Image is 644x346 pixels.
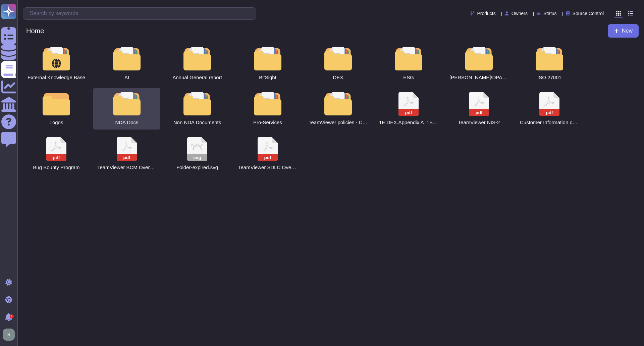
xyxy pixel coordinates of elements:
[238,164,297,170] span: TeamViewer SDLC Overview.pdf
[379,119,438,126] span: 1E.DEX.Appendix A_1E-security-overview.pdf
[512,11,528,16] span: Owners
[97,164,156,170] span: 20250317_BCM_Customer_Facing.pdf
[33,164,79,170] span: 2025.07.TV.YWH.BugBounty.pdf
[26,8,256,19] input: Search by keywords
[543,11,557,16] span: Status
[259,75,276,81] span: BitSight
[23,26,47,36] span: Home
[477,11,495,16] span: Products
[520,119,579,126] span: 2025-07-17_Customer Information on Legal, GDPR, IT Security, and Compliance 3.pdf
[458,119,500,126] span: 2024-12-TeamViewer-NIS2-Solution-Brief_EN.pdf
[1,327,19,342] button: user
[28,75,85,81] span: External Knowledge Base
[50,119,63,126] span: Logos
[253,119,282,126] span: Pro-Services
[176,164,218,170] span: Folder-expired.svg
[309,119,368,126] span: TeamViewer policies - Content table.
[172,75,222,81] span: Annual General report
[115,119,138,126] span: NDA Docs
[333,75,343,81] span: DEX
[3,329,15,341] img: user
[622,28,633,34] span: New
[173,119,221,126] span: Non NDA Documents
[537,75,561,81] span: ISO 27001
[449,75,508,81] span: EULA/DPA/Privacy_policy
[403,75,414,81] span: ESG
[124,75,129,81] span: AI
[10,314,14,318] div: 2
[573,11,604,16] span: Source Control
[608,24,639,38] button: New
